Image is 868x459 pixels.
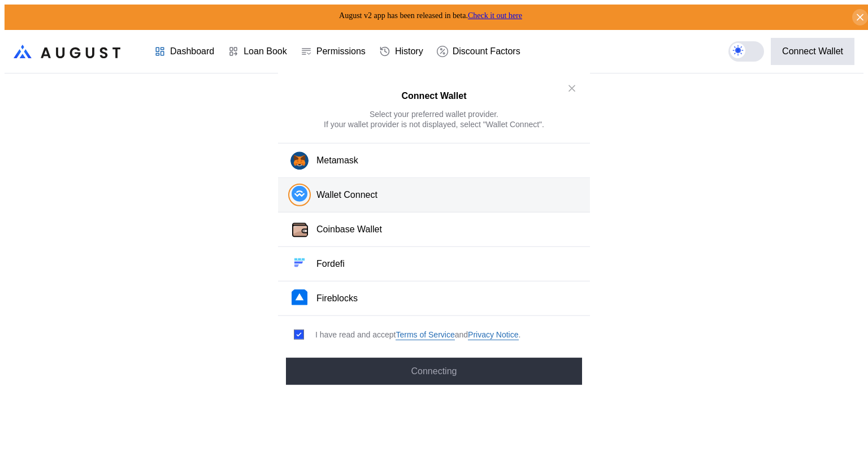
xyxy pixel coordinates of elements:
[395,46,423,57] div: History
[316,189,377,201] div: Wallet Connect
[316,258,345,270] div: Fordefi
[316,223,382,235] div: Coinbase Wallet
[170,46,214,57] div: Dashboard
[563,79,581,97] button: close modal
[402,91,467,101] h2: Connect Wallet
[278,178,590,213] button: Wallet Connect
[468,330,518,340] a: Privacy Notice
[278,213,590,247] button: Coinbase WalletCoinbase Wallet
[286,357,582,384] button: Connecting
[339,11,522,20] span: August v2 app has been released in beta.
[453,46,520,57] div: Discount Factors
[455,330,468,340] span: and
[324,119,544,129] div: If your wallet provider is not displayed, select "Wallet Connect".
[278,247,590,282] button: FordefiFordefi
[316,292,358,304] div: Fireblocks
[370,109,498,119] div: Select your preferred wallet provider.
[396,330,454,340] a: Terms of Service
[316,154,358,166] div: Metamask
[278,143,590,178] button: Metamask
[782,46,843,57] div: Connect Wallet
[278,282,590,316] button: FireblocksFireblocks
[468,11,522,20] a: Check it out here
[290,220,310,240] img: Coinbase Wallet
[316,46,366,57] div: Permissions
[292,255,307,271] img: Fordefi
[315,330,520,340] div: I have read and accept .
[244,46,287,57] div: Loan Book
[292,289,307,305] img: Fireblocks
